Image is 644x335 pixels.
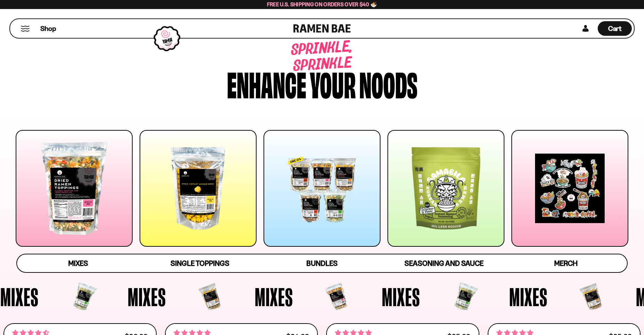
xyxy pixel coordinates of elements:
[571,284,609,310] span: Mixes
[306,259,338,268] span: Bundles
[40,24,56,33] span: Shop
[598,19,632,38] a: Cart
[554,259,578,268] span: Merch
[261,254,383,272] a: Bundles
[505,254,627,272] a: Merch
[227,67,306,100] div: Enhance
[310,67,356,100] div: your
[443,284,482,310] span: Mixes
[139,254,261,272] a: Single Toppings
[359,67,417,100] div: noods
[62,284,101,310] span: Mixes
[189,284,227,310] span: Mixes
[383,254,505,272] a: Seasoning and Sauce
[171,259,229,268] span: Single Toppings
[40,21,56,36] a: Shop
[68,259,88,268] span: Mixes
[21,26,30,32] button: Mobile Menu Trigger
[17,254,139,272] a: Mixes
[405,259,484,268] span: Seasoning and Sauce
[608,24,622,33] span: Cart
[316,284,354,310] span: Mixes
[267,1,377,8] span: Free U.S. Shipping on Orders over $40 🍜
